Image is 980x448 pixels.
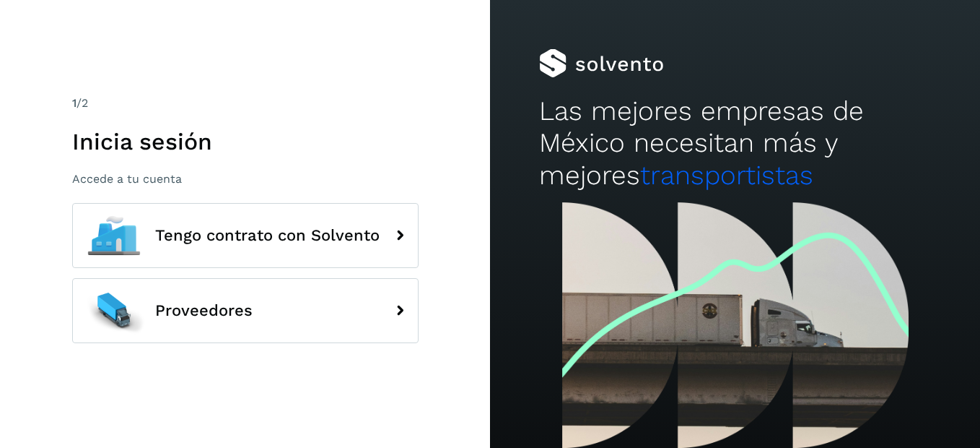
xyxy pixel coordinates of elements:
[539,95,931,191] h2: Las mejores empresas de México necesitan más y mejores
[72,128,419,155] h1: Inicia sesión
[155,227,380,244] span: Tengo contrato con Solvento
[640,160,813,191] span: transportistas
[155,302,253,319] span: Proveedores
[72,96,76,110] span: 1
[72,278,419,343] button: Proveedores
[72,172,419,186] p: Accede a tu cuenta
[72,203,419,268] button: Tengo contrato con Solvento
[72,95,419,112] div: /2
